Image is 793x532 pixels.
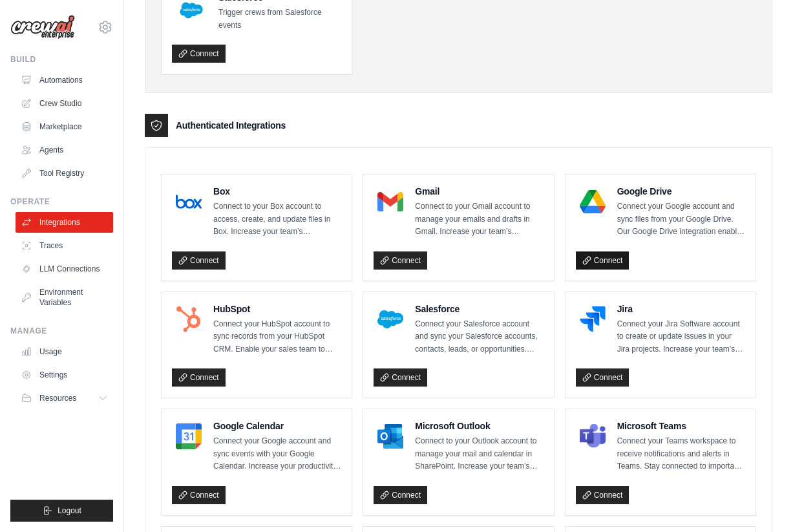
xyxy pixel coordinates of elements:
[16,365,113,385] a: Settings
[176,423,202,449] img: Google Calendar Logo
[213,303,341,315] h4: HubSpot
[213,185,341,198] h4: Box
[218,6,341,32] p: Trigger crews from Salesforce events
[374,486,427,504] a: Connect
[415,303,543,315] h4: Salesforce
[172,486,226,504] a: Connect
[617,200,745,239] p: Connect your Google account and sync files from your Google Drive. Our Google Drive integration e...
[10,326,113,336] div: Manage
[617,420,745,432] h4: Microsoft Teams
[39,393,76,403] span: Resources
[374,251,427,270] a: Connect
[617,303,745,315] h4: Jira
[16,235,113,256] a: Traces
[415,318,543,356] p: Connect your Salesforce account and sync your Salesforce accounts, contacts, leads, or opportunit...
[213,318,341,356] p: Connect your HubSpot account to sync records from your HubSpot CRM. Enable your sales team to clo...
[10,500,113,522] button: Logout
[16,163,113,184] a: Tool Registry
[377,423,403,449] img: Microsoft Outlook Logo
[415,435,543,473] p: Connect to your Outlook account to manage your mail and calendar in SharePoint. Increase your tea...
[16,212,113,233] a: Integrations
[377,306,403,332] img: Salesforce Logo
[172,251,226,270] a: Connect
[617,185,745,198] h4: Google Drive
[374,368,427,387] a: Connect
[16,116,113,137] a: Marketplace
[16,140,113,160] a: Agents
[415,200,543,239] p: Connect to your Gmail account to manage your emails and drafts in Gmail. Increase your team’s pro...
[16,341,113,362] a: Usage
[172,45,226,63] a: Connect
[172,368,226,387] a: Connect
[580,423,606,449] img: Microsoft Teams Logo
[617,318,745,356] p: Connect your Jira Software account to create or update issues in your Jira projects. Increase you...
[176,119,286,132] h3: Authenticated Integrations
[16,93,113,114] a: Crew Studio
[10,54,113,65] div: Build
[16,282,113,313] a: Environment Variables
[10,15,75,39] img: Logo
[16,70,113,90] a: Automations
[576,251,629,270] a: Connect
[176,189,202,215] img: Box Logo
[415,420,543,432] h4: Microsoft Outlook
[16,259,113,279] a: LLM Connections
[576,486,629,504] a: Connect
[16,388,113,409] button: Resources
[213,200,341,239] p: Connect to your Box account to access, create, and update files in Box. Increase your team’s prod...
[415,185,543,198] h4: Gmail
[576,368,629,387] a: Connect
[10,197,113,207] div: Operate
[213,420,341,432] h4: Google Calendar
[213,435,341,473] p: Connect your Google account and sync events with your Google Calendar. Increase your productivity...
[377,189,403,215] img: Gmail Logo
[58,505,81,516] span: Logout
[580,306,606,332] img: Jira Logo
[176,306,202,332] img: HubSpot Logo
[580,189,606,215] img: Google Drive Logo
[617,435,745,473] p: Connect your Teams workspace to receive notifications and alerts in Teams. Stay connected to impo...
